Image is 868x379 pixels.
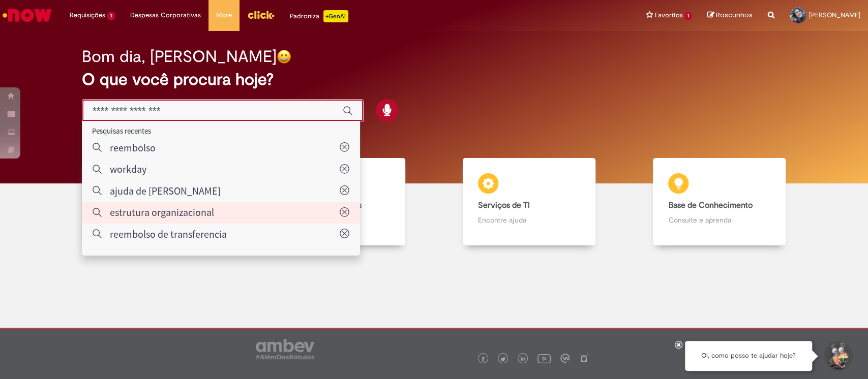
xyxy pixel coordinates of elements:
[654,10,682,20] span: Favoritos
[668,200,752,210] b: Base de Conhecimento
[579,354,588,363] img: logo_footer_naosei.png
[53,158,244,246] a: Tirar dúvidas Tirar dúvidas com Lupi Assist e Gen Ai
[685,341,812,371] div: Oi, como posso te ajudar hoje?
[822,341,853,371] button: Iniciar Conversa de Suporte
[70,10,105,20] span: Requisições
[1,5,53,25] img: ServiceNow
[256,339,314,359] img: logo_footer_ambev_rotulo_gray.png
[537,352,551,365] img: logo_footer_youtube.png
[82,71,786,88] h2: O que você procura hoje?
[668,215,770,225] p: Consulte e aprenda
[288,200,362,210] b: Catálogo de Ofertas
[247,7,275,22] img: click_logo_yellow_360x200.png
[323,10,348,22] p: +GenAi
[290,10,348,22] div: Padroniza
[809,11,860,19] span: [PERSON_NAME]
[478,200,530,210] b: Serviços de TI
[277,49,291,64] img: happy-face.png
[82,48,277,66] h2: Bom dia, [PERSON_NAME]
[500,357,505,362] img: logo_footer_twitter.png
[216,10,232,20] span: More
[107,12,115,20] span: 1
[707,11,753,20] a: Rascunhos
[130,10,201,20] span: Despesas Corporativas
[434,158,624,246] a: Serviços de TI Encontre ajuda
[624,158,815,246] a: Base de Conhecimento Consulte e aprenda
[716,10,753,20] span: Rascunhos
[684,12,692,20] span: 1
[478,215,580,225] p: Encontre ajuda
[521,356,526,362] img: logo_footer_linkedin.png
[560,354,570,363] img: logo_footer_workplace.png
[481,357,486,362] img: logo_footer_facebook.png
